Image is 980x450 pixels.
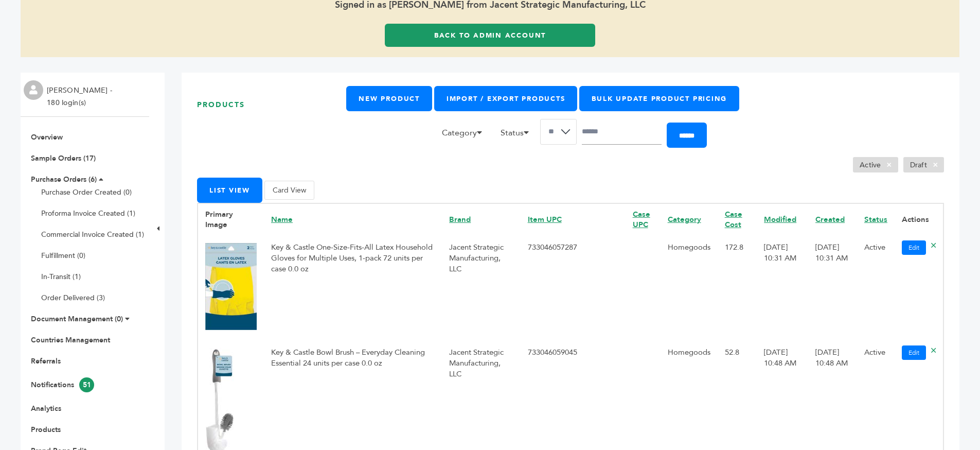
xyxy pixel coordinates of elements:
a: Edit [902,240,926,255]
td: 172.8 [718,235,757,340]
th: Primary Image [198,203,264,236]
img: profile.png [24,80,43,100]
a: Case UPC [633,209,650,230]
input: Search [582,119,662,145]
button: Card View [264,181,314,200]
h1: Products [197,86,346,124]
a: Document Management (0) [31,314,123,324]
a: New Product [346,86,432,111]
a: Proforma Invoice Created (1) [41,209,135,218]
span: × [881,159,898,171]
a: Brand [449,214,471,224]
li: Active [853,157,898,172]
td: Homegoods [661,235,718,340]
img: No Image [205,243,257,330]
a: Edit [902,345,926,360]
li: Status [495,127,540,144]
a: Bulk Update Product Pricing [579,86,739,111]
a: Category [668,214,701,224]
a: Notifications51 [31,380,94,390]
a: Purchase Orders (6) [31,175,97,184]
td: [DATE] 10:31 AM [808,235,857,340]
a: Status [864,214,887,224]
span: × [927,159,944,171]
a: Back to Admin Account [385,24,595,47]
a: In-Transit (1) [41,272,81,282]
li: [PERSON_NAME] - 180 login(s) [47,84,115,109]
a: Sample Orders (17) [31,153,96,163]
a: Analytics [31,404,61,413]
a: Fulfillment (0) [41,251,85,261]
a: Item UPC [528,214,562,224]
th: Actions [895,203,943,236]
a: Countries Management [31,335,110,345]
td: [DATE] 10:31 AM [757,235,808,340]
li: Draft [903,157,944,172]
td: Key & Castle One-Size-Fits-All Latex Household Gloves for Multiple Uses, 1-pack 72 units per case... [264,235,442,340]
a: Name [271,214,293,224]
button: List View [197,178,262,203]
a: Case Cost [725,209,742,230]
a: Commercial Invoice Created (1) [41,230,144,239]
td: 733046057287 [521,235,626,340]
td: Active [857,235,895,340]
a: Purchase Order Created (0) [41,187,132,197]
td: Jacent Strategic Manufacturing, LLC [442,235,520,340]
span: 51 [79,377,94,392]
a: Modified [764,214,796,224]
a: Created [815,214,845,224]
a: Order Delivered (3) [41,293,105,303]
a: Overview [31,132,63,142]
li: Category [437,127,493,144]
a: Import / Export Products [434,86,577,111]
a: Products [31,425,61,435]
a: Referrals [31,356,61,366]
